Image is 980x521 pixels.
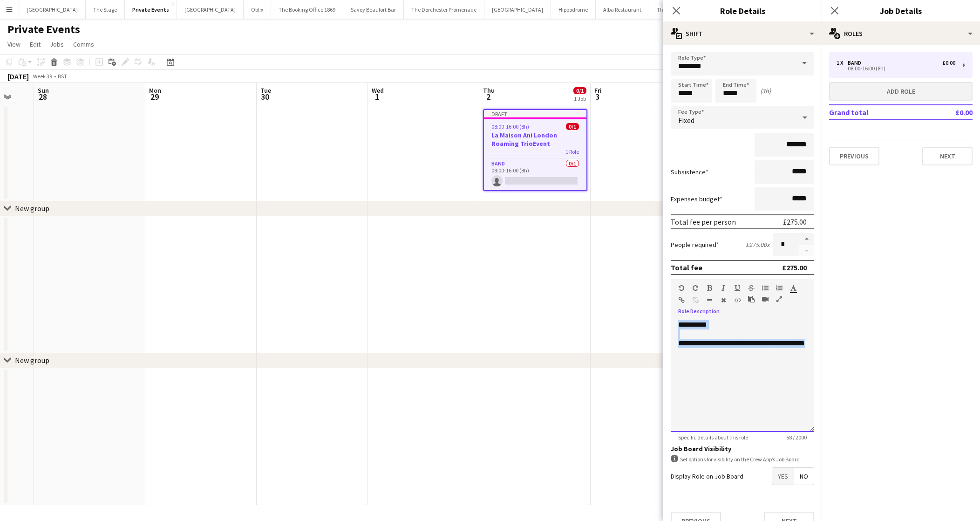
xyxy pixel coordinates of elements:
label: Subsistence [671,168,708,176]
a: Edit [26,38,44,50]
span: Jobs [50,40,64,48]
span: 58 / 2000 [779,434,814,441]
div: 1 x [837,60,848,66]
button: The Booking Office 1869 [271,0,343,19]
label: Expenses budget [671,195,722,203]
button: [GEOGRAPHIC_DATA] [19,0,86,19]
div: Shift [663,22,822,45]
button: Clear Formatting [720,296,727,304]
span: Thu [483,86,495,95]
span: Fixed [678,116,694,125]
button: Insert video [762,295,769,303]
div: BST [58,73,67,80]
button: The Dorchester Promenade [404,0,484,19]
button: [GEOGRAPHIC_DATA] [484,0,551,19]
span: 1 [370,91,384,102]
div: Set options for visibility on the Crew App’s Job Board [671,455,814,464]
div: (3h) [760,87,771,95]
app-card-role: Band0/108:00-16:00 (8h) [484,158,586,190]
h1: Private Events [7,22,80,36]
label: People required [671,240,719,249]
div: £0.00 [942,60,955,66]
button: Private Events [125,0,177,19]
span: Tue [260,86,271,95]
button: The Stage [86,0,125,19]
button: Ordered List [776,284,783,292]
span: Mon [149,86,161,95]
button: Savoy Beaufort Bar [343,0,404,19]
div: Total fee [671,263,702,272]
div: 08:00-16:00 (8h) [837,66,955,71]
span: 3 [593,91,602,102]
span: Week 39 [31,73,54,80]
button: Bold [706,284,713,292]
button: Redo [692,284,699,292]
button: Undo [678,284,685,292]
span: 2 [482,91,495,102]
button: Previous [829,147,879,165]
div: £275.00 [782,263,807,272]
button: Insert Link [678,296,685,304]
button: Hippodrome [551,0,596,19]
button: [GEOGRAPHIC_DATA] [177,0,244,19]
span: Specific details about this role [671,434,755,441]
label: Display Role on Job Board [671,472,743,480]
button: Next [922,147,973,165]
div: [DATE] [7,72,29,81]
span: 28 [36,91,49,102]
h3: La Maison Ani London Roaming TrioEvent [484,131,586,148]
span: 29 [148,91,161,102]
div: £275.00 x [746,240,769,249]
div: Band [848,60,865,66]
span: 30 [259,91,271,102]
button: Strikethrough [748,284,755,292]
button: Alba Restaurant [596,0,649,19]
button: Unordered List [762,284,769,292]
div: New group [15,204,49,213]
div: Draft [484,110,586,117]
td: £0.00 [928,105,973,120]
button: The Dorchester - Vesper Bar [649,0,729,19]
span: 0/1 [573,87,586,94]
span: Comms [73,40,94,48]
button: Horizontal Line [706,296,713,304]
button: Increase [799,233,814,245]
span: View [7,40,20,48]
div: Roles [822,22,980,45]
span: 1 Role [565,148,579,155]
div: New group [15,356,49,365]
span: 08:00-16:00 (8h) [491,123,529,130]
app-job-card: Draft08:00-16:00 (8h)0/1La Maison Ani London Roaming TrioEvent1 RoleBand0/108:00-16:00 (8h) [483,109,587,191]
a: View [4,38,24,50]
span: Edit [30,40,41,48]
span: 0/1 [566,123,579,130]
h3: Role Details [663,5,822,17]
span: Wed [372,86,384,95]
button: Underline [734,284,741,292]
div: 1 Job [574,95,586,102]
a: Jobs [46,38,68,50]
button: Text Color [790,284,796,292]
button: HTML Code [734,296,741,304]
h3: Job Details [822,5,980,17]
span: Fri [594,86,602,95]
a: Comms [69,38,98,50]
button: Oblix [244,0,271,19]
button: Italic [720,284,727,292]
span: Yes [772,468,794,485]
h3: Job Board Visibility [671,445,814,453]
td: Grand total [829,105,928,120]
button: Add role [829,82,973,101]
div: £275.00 [783,217,807,226]
span: Sun [38,86,49,95]
div: Total fee per person [671,217,736,226]
span: No [794,468,814,485]
button: Paste as plain text [748,295,755,303]
button: Fullscreen [776,295,783,303]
